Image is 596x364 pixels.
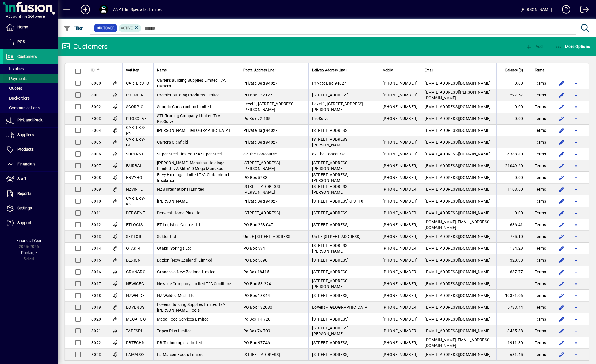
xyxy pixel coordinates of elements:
button: More options [572,326,581,336]
span: [PHONE_NUMBER] [383,281,418,286]
span: 82 The Concourse [243,152,277,156]
a: Staff [3,172,58,186]
span: 8012 [91,222,101,227]
span: [EMAIL_ADDRESS][DOMAIN_NAME] [425,175,490,180]
span: [PHONE_NUMBER] [383,81,418,85]
span: Lovens Building Supplies Limited T/A [PERSON_NAME] Tools [157,302,225,312]
span: Level 1, [STREET_ADDRESS][PERSON_NAME] [243,102,295,112]
span: Terms [535,281,546,287]
span: 8013 [91,234,101,239]
span: 8004 [91,128,101,133]
span: MEGAFOO [126,317,146,321]
a: Logout [576,1,589,20]
span: Terms [535,328,546,334]
span: Terms [535,67,544,73]
span: Customer [97,25,114,31]
span: [STREET_ADDRESS][PERSON_NAME] [312,184,349,195]
span: [EMAIL_ADDRESS][DOMAIN_NAME] [425,258,490,262]
span: Dexion (New Zealand) Limited [157,258,212,262]
button: Edit [557,338,566,347]
button: Edit [557,161,566,170]
button: More options [572,173,581,182]
span: 8001 [91,93,101,97]
span: [DOMAIN_NAME][EMAIL_ADDRESS][DOMAIN_NAME] [425,220,490,230]
button: More options [572,197,581,206]
span: Terms [535,234,546,239]
td: 184.29 [496,243,531,254]
button: Edit [557,149,566,159]
span: [PERSON_NAME] [157,199,189,203]
span: Terms [535,304,546,310]
span: Terms [535,293,546,298]
span: Products [17,147,34,152]
span: 8017 [91,281,101,286]
span: 8011 [91,211,101,215]
span: Backorders [6,96,30,100]
span: Suppliers [17,132,34,137]
span: Quotes [6,86,22,91]
button: Filter [62,23,84,33]
td: 328.33 [496,254,531,266]
span: Mega Food Services Limited [157,317,209,321]
span: PO Box 58-224 [243,281,271,286]
td: 5733.44 [496,302,531,313]
span: [EMAIL_ADDRESS][DOMAIN_NAME] [425,187,490,192]
span: [EMAIL_ADDRESS][DOMAIN_NAME] [425,270,490,274]
span: Balance ($) [505,67,523,73]
button: More options [572,149,581,159]
span: Financial Year [16,238,41,243]
a: Payments [3,74,58,83]
span: [EMAIL_ADDRESS][DOMAIN_NAME] [425,104,490,109]
span: Terms [535,222,546,228]
span: Terms [535,151,546,157]
span: [PHONE_NUMBER] [383,246,418,251]
span: PO Box 5233 [243,175,268,180]
a: Knowledge Base [558,1,570,20]
span: 8006 [91,152,101,156]
span: Active [121,26,133,30]
span: ENVYHOL [126,175,145,180]
td: 19371.06 [496,290,531,302]
span: Terms [535,198,546,204]
span: Po Box 14-728 [243,317,270,321]
span: 8015 [91,258,101,262]
span: Premier Building Products Limited [157,93,220,97]
span: [EMAIL_ADDRESS][DOMAIN_NAME] [425,305,490,310]
span: Terms [535,127,546,133]
button: Edit [557,220,566,229]
button: More options [572,138,581,147]
span: [PHONE_NUMBER] [383,175,418,180]
span: [EMAIL_ADDRESS][DOMAIN_NAME] [425,234,490,239]
span: CARTERSHO [126,81,149,85]
span: POS [17,39,25,44]
span: [PHONE_NUMBER] [383,199,418,203]
span: Private Bag 94027 [243,140,278,144]
span: [PHONE_NUMBER] [383,163,418,168]
span: PO Box 5898 [243,258,268,262]
mat-chip: Activation Status: Active [119,24,142,32]
a: Settings [3,201,58,216]
button: More options [572,126,581,135]
button: More options [572,114,581,123]
span: [PHONE_NUMBER] [383,270,418,274]
span: [PHONE_NUMBER] [383,234,418,239]
span: [EMAIL_ADDRESS][DOMAIN_NAME] [425,211,490,215]
td: 1108.60 [496,184,531,195]
div: Email [425,67,493,73]
button: More options [572,315,581,324]
span: 8007 [91,163,101,168]
span: [PHONE_NUMBER] [383,93,418,97]
button: More options [572,185,581,194]
span: [EMAIL_ADDRESS][DOMAIN_NAME] [425,293,490,298]
a: Support [3,216,58,230]
td: 0.00 [496,113,531,125]
span: Financials [17,162,35,166]
span: CARTERS-KK [126,196,145,206]
td: 0.00 [496,172,531,184]
button: Edit [557,232,566,241]
span: [PERSON_NAME] [GEOGRAPHIC_DATA] [157,128,230,133]
td: 0.00 [496,77,531,89]
span: 8020 [91,317,101,321]
span: Mobile [383,67,393,73]
td: 21049.60 [496,160,531,172]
